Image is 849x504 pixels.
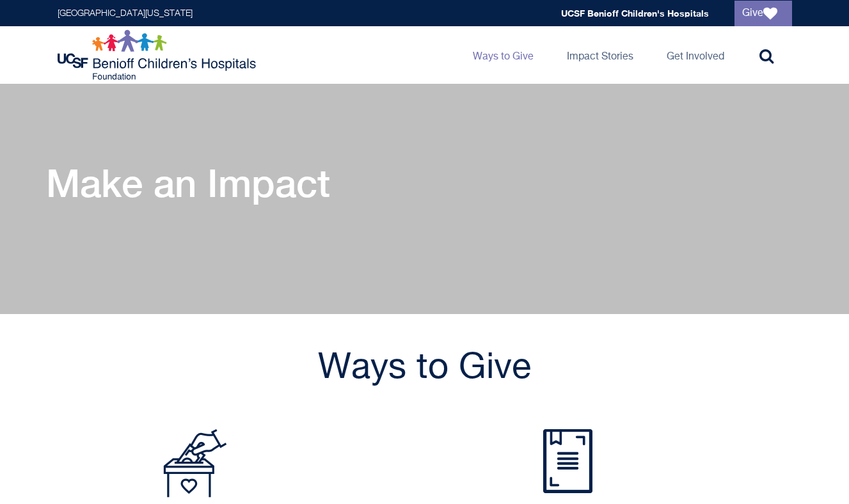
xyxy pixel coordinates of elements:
a: UCSF Benioff Children's Hospitals [561,8,709,19]
a: Impact Stories [557,26,644,84]
h1: Ways to Give [58,346,792,391]
img: Payment Options [163,429,227,498]
a: Ways to Give [463,26,544,84]
h1: Make an Impact [46,161,330,205]
a: Give [734,1,792,26]
a: Get Involved [656,26,734,84]
img: Stocks & Securities [543,429,593,493]
a: [GEOGRAPHIC_DATA][US_STATE] [58,9,193,18]
img: Logo for UCSF Benioff Children's Hospitals Foundation [58,29,259,81]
